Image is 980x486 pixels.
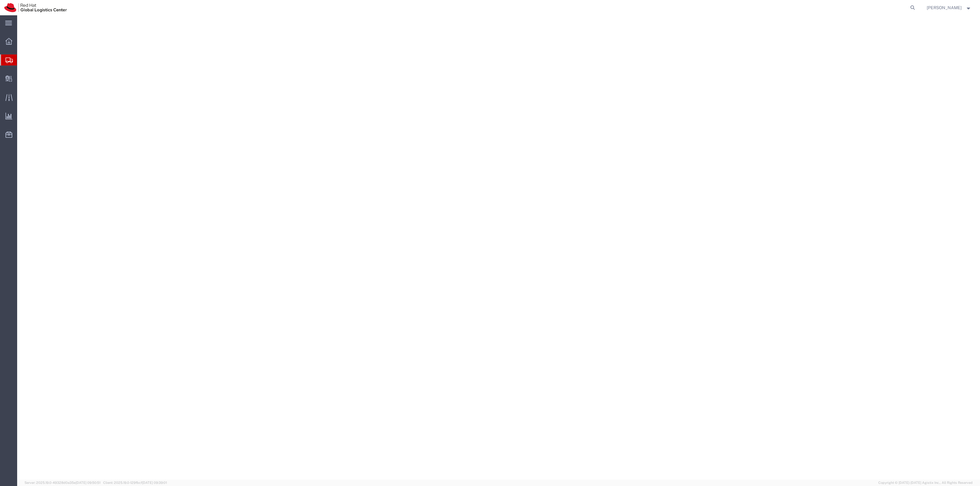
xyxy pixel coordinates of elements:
[926,4,972,11] button: [PERSON_NAME]
[4,3,67,12] img: logo
[17,15,980,480] iframe: FS Legacy Container
[878,480,973,485] span: Copyright © [DATE]-[DATE] Agistix Inc., All Rights Reserved
[24,481,100,484] span: Server: 2025.19.0-49328d0a35e
[103,481,167,484] span: Client: 2025.19.0-129fbcf
[76,481,100,484] span: [DATE] 09:50:51
[142,481,167,484] span: [DATE] 09:39:01
[927,4,962,11] span: Robert Lomax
